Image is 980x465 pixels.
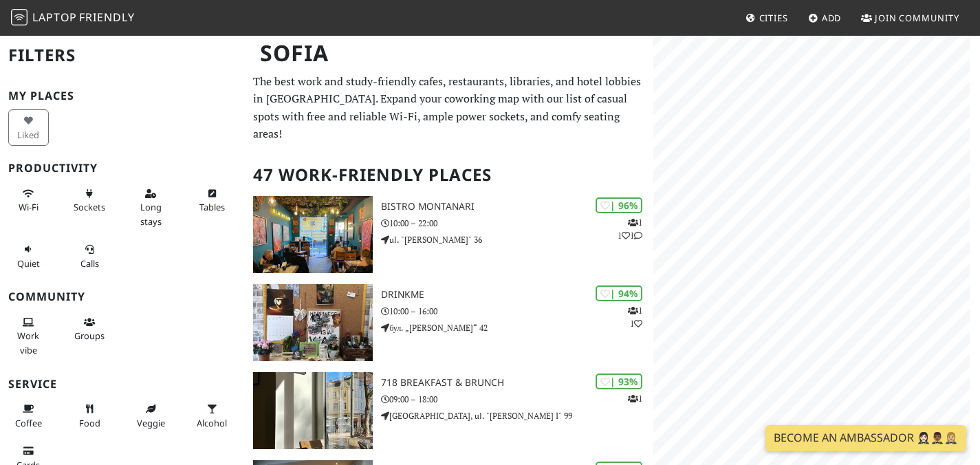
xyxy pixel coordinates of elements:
[628,304,642,330] p: 1 1
[765,425,966,451] a: Become an Ambassador 🤵🏻‍♀️🤵🏾‍♂️🤵🏼‍♀️
[8,162,237,175] h3: Productivity
[822,12,842,24] span: Add
[192,398,232,434] button: Alcohol
[8,311,49,361] button: Work vibe
[381,305,653,318] p: 10:00 – 16:00
[803,6,847,30] a: Add
[8,182,49,219] button: Wi-Fi
[618,216,642,242] p: 1 1 1
[8,238,49,274] button: Quiet
[249,34,651,72] h1: Sofia
[69,238,110,274] button: Calls
[856,6,965,30] a: Join Community
[69,398,110,434] button: Food
[131,182,171,232] button: Long stays
[8,378,237,391] h3: Service
[381,321,653,334] p: бул. „[PERSON_NAME]“ 42
[17,257,40,270] span: Quiet
[137,417,165,429] span: Veggie
[80,257,99,270] span: Video/audio calls
[381,409,653,422] p: [GEOGRAPHIC_DATA], ul. "[PERSON_NAME] I" 99
[15,417,42,429] span: Coffee
[253,372,373,449] img: 718 Breakfast & Brunch
[197,417,227,429] span: Alcohol
[875,12,959,24] span: Join Community
[381,289,653,301] h3: DrinkMe
[245,372,653,449] a: 718 Breakfast & Brunch | 93% 1 718 Breakfast & Brunch 09:00 – 18:00 [GEOGRAPHIC_DATA], ul. "[PERS...
[11,6,135,30] a: LaptopFriendly LaptopFriendly
[381,393,653,406] p: 09:00 – 18:00
[740,6,794,30] a: Cities
[381,217,653,230] p: 10:00 – 22:00
[8,34,237,76] h2: Filters
[8,89,237,102] h3: My Places
[596,285,642,301] div: | 94%
[131,398,171,434] button: Veggie
[759,12,788,24] span: Cities
[253,154,645,196] h2: 47 Work-Friendly Places
[245,196,653,273] a: Bistro Montanari | 96% 111 Bistro Montanari 10:00 – 22:00 ul. "[PERSON_NAME]" 36
[69,311,110,347] button: Groups
[69,182,110,219] button: Sockets
[79,10,134,25] span: Friendly
[79,417,100,429] span: Food
[253,73,645,143] p: The best work and study-friendly cafes, restaurants, libraries, and hotel lobbies in [GEOGRAPHIC_...
[381,201,653,213] h3: Bistro Montanari
[199,201,225,213] span: Work-friendly tables
[628,392,642,405] p: 1
[140,201,162,227] span: Long stays
[381,377,653,389] h3: 718 Breakfast & Brunch
[32,10,77,25] span: Laptop
[253,284,373,361] img: DrinkMe
[17,329,39,356] span: People working
[192,182,232,219] button: Tables
[245,284,653,361] a: DrinkMe | 94% 11 DrinkMe 10:00 – 16:00 бул. „[PERSON_NAME]“ 42
[74,329,105,342] span: Group tables
[596,374,642,389] div: | 93%
[8,398,49,434] button: Coffee
[381,233,653,246] p: ul. "[PERSON_NAME]" 36
[253,196,373,273] img: Bistro Montanari
[74,201,105,213] span: Power sockets
[11,9,28,25] img: LaptopFriendly
[19,201,39,213] span: Stable Wi-Fi
[596,197,642,213] div: | 96%
[8,290,237,303] h3: Community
